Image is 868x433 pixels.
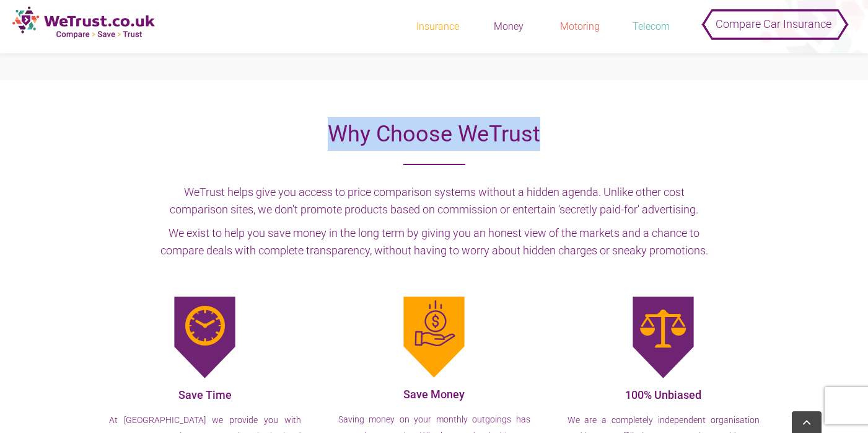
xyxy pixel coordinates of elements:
[157,225,711,259] h5: We exist to help you save money in the long term by giving you an honest view of the markets and ...
[478,20,540,33] div: Money
[109,388,301,403] h6: Save Time
[707,6,840,31] button: Compare Car Insurance
[174,297,235,378] img: save-time.png
[338,387,530,402] h6: Save Money
[633,297,694,378] img: unbiased.png
[157,117,711,165] h2: Why Choose WeTrust
[157,184,711,218] h5: WeTrust helps give you access to price comparison systems without a hidden agenda. Unlike other c...
[620,20,682,33] div: Telecom
[549,20,611,33] div: Motoring
[12,6,155,39] img: new-logo.png
[403,297,465,378] img: save-money-banner.png
[406,20,468,33] div: Insurance
[716,9,831,39] span: Compare Car Insurance
[568,388,760,403] h6: 100% Unbiased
